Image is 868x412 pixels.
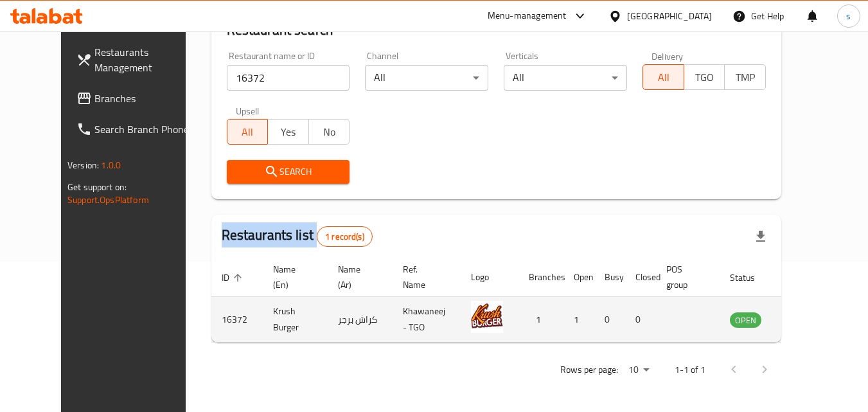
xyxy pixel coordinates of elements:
span: Ref. Name [403,262,445,292]
th: Logo [461,258,518,297]
button: TGO [684,64,725,90]
button: All [642,64,684,90]
span: OPEN [730,313,761,328]
a: Restaurants Management [66,37,206,83]
span: POS group [666,262,704,292]
button: TMP [724,64,766,90]
th: Branches [518,258,563,297]
div: Export file [745,221,776,252]
button: Yes [267,119,309,145]
button: All [227,119,269,145]
div: OPEN [730,312,761,328]
td: Krush Burger [263,297,328,343]
div: Rows per page: [623,361,654,380]
span: All [648,68,679,87]
td: 1 [563,297,594,343]
td: كراش برجر [328,297,393,343]
th: Busy [594,258,625,297]
table: enhanced table [211,258,831,343]
th: Closed [625,258,656,297]
span: TMP [730,68,761,87]
td: 16372 [211,297,263,343]
span: Search Branch Phone [94,121,196,137]
span: ID [222,270,246,285]
span: Version: [67,157,99,174]
div: All [504,65,627,91]
td: 1 [518,297,563,343]
span: s [846,9,851,23]
input: Search for restaurant name or ID.. [227,65,350,91]
span: Restaurants Management [94,44,196,75]
a: Search Branch Phone [66,114,206,145]
p: Rows per page: [560,362,618,378]
span: Name (En) [273,262,312,292]
span: TGO [689,68,720,87]
p: 1-1 of 1 [675,362,705,378]
span: Branches [94,91,196,106]
span: Search [237,164,340,180]
td: 0 [594,297,625,343]
span: All [233,123,263,141]
th: Open [563,258,594,297]
button: Search [227,160,350,184]
label: Delivery [651,51,684,60]
label: Upsell [236,106,260,115]
a: Branches [66,83,206,114]
span: 1.0.0 [101,157,121,174]
span: 1 record(s) [317,231,372,243]
td: 0 [625,297,656,343]
span: Name (Ar) [338,262,377,292]
img: Krush Burger [471,301,503,333]
span: Status [730,270,772,285]
h2: Restaurants list [222,226,373,247]
button: No [308,119,350,145]
td: Khawaneej - TGO [393,297,461,343]
div: All [365,65,488,91]
div: Menu-management [488,8,567,24]
h2: Restaurant search [227,21,766,40]
div: Total records count [317,226,373,247]
span: Get support on: [67,179,127,195]
div: [GEOGRAPHIC_DATA] [627,9,712,23]
a: Support.OpsPlatform [67,192,149,208]
span: Yes [273,123,304,141]
span: No [314,123,345,141]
